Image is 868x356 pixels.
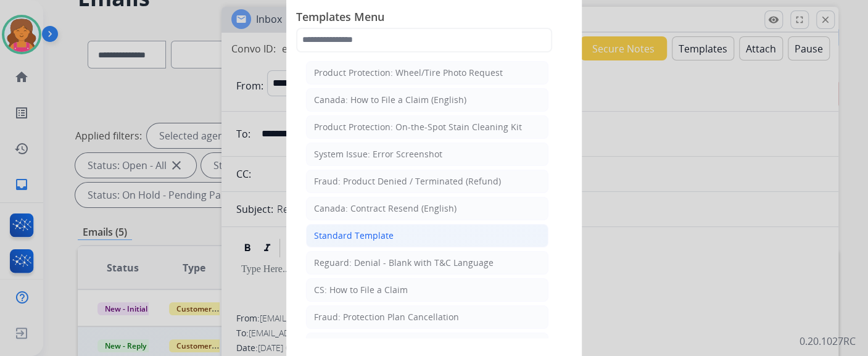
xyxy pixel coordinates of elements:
div: Fraud: Product Denied / Terminated (Refund) [314,175,501,188]
div: System Issue: Error Screenshot [314,148,442,160]
div: Canada: Contract Resend (English) [314,202,457,215]
div: Reguard: Denial - Blank with T&C Language [314,257,494,269]
div: Product Protection: On-the-Spot Stain Cleaning Kit [314,121,522,133]
div: Fraud: Protection Plan Cancellation [314,311,459,323]
div: Canada: How to File a Claim (English) [314,94,466,106]
span: Templates Menu [296,8,572,28]
div: CS: How to File a Claim [314,284,408,296]
div: Product Protection: Wheel/Tire Photo Request [314,67,503,79]
div: Standard Template [314,230,394,242]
